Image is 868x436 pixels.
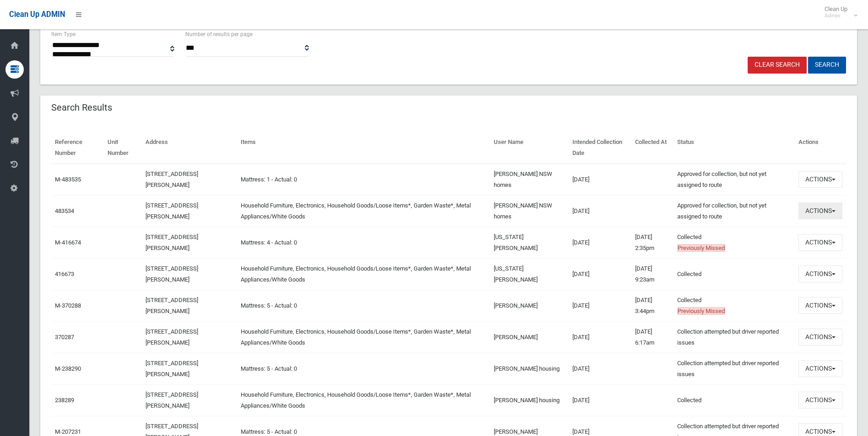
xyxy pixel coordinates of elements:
button: Actions [798,329,842,346]
td: [PERSON_NAME] NSW homes [490,195,568,227]
td: Mattress: 5 - Actual: 0 [237,290,491,321]
td: [DATE] [569,384,632,416]
td: [DATE] [569,164,632,196]
td: Collected [674,258,795,290]
td: [DATE] 3:44pm [631,290,674,321]
td: [DATE] [569,195,632,227]
td: Collected [674,290,795,321]
label: Item Type [51,29,75,39]
td: [US_STATE][PERSON_NAME] [490,227,568,258]
td: [DATE] 2:35pm [631,227,674,258]
a: [STREET_ADDRESS][PERSON_NAME] [146,328,198,346]
td: Household Furniture, Electronics, Household Goods/Loose Items*, Garden Waste*, Metal Appliances/W... [237,321,491,353]
td: Household Furniture, Electronics, Household Goods/Loose Items*, Garden Waste*, Metal Appliances/W... [237,195,491,227]
th: Collected At [631,132,674,164]
td: Approved for collection, but not yet assigned to route [674,164,795,196]
td: [DATE] [569,290,632,321]
td: Approved for collection, but not yet assigned to route [674,195,795,227]
span: Clean Up ADMIN [9,10,65,19]
td: [DATE] 9:23am [631,258,674,290]
button: Actions [798,297,842,314]
span: Previously Missed [677,307,725,315]
td: [PERSON_NAME] [490,290,568,321]
th: Reference Number [51,132,104,164]
a: 238289 [55,397,74,404]
td: [PERSON_NAME] housing [490,384,568,416]
button: Actions [798,266,842,282]
span: Clean Up [820,5,857,19]
a: M-238290 [55,365,81,372]
a: M-416674 [55,239,81,246]
a: [STREET_ADDRESS][PERSON_NAME] [146,391,198,409]
td: [DATE] [569,258,632,290]
th: Address [142,132,237,164]
a: M-370288 [55,302,81,309]
a: 370287 [55,334,74,340]
button: Actions [798,392,842,409]
small: Admin [825,12,847,19]
th: Unit Number [104,132,142,164]
td: Mattress: 5 - Actual: 0 [237,353,491,384]
td: Mattress: 1 - Actual: 0 [237,164,491,196]
th: User Name [490,132,568,164]
a: [STREET_ADDRESS][PERSON_NAME] [146,360,198,378]
label: Number of results per page [185,29,253,39]
button: Search [808,57,846,74]
td: Household Furniture, Electronics, Household Goods/Loose Items*, Garden Waste*, Metal Appliances/W... [237,258,491,290]
td: [PERSON_NAME] [490,321,568,353]
td: Collected [674,384,795,416]
a: M-207231 [55,428,81,435]
a: [STREET_ADDRESS][PERSON_NAME] [146,234,198,251]
th: Items [237,132,491,164]
td: [DATE] [569,227,632,258]
header: Search Results [40,99,123,117]
td: [DATE] [569,353,632,384]
span: Previously Missed [677,244,725,252]
td: [DATE] 6:17am [631,321,674,353]
a: Clear Search [748,57,807,74]
th: Actions [795,132,846,164]
td: [DATE] [569,321,632,353]
a: [STREET_ADDRESS][PERSON_NAME] [146,297,198,314]
th: Status [674,132,795,164]
td: [PERSON_NAME] NSW homes [490,164,568,196]
button: Actions [798,202,842,219]
a: [STREET_ADDRESS][PERSON_NAME] [146,265,198,283]
td: Collection attempted but driver reported issues [674,353,795,384]
a: [STREET_ADDRESS][PERSON_NAME] [146,170,198,188]
td: [PERSON_NAME] housing [490,353,568,384]
td: Mattress: 4 - Actual: 0 [237,227,491,258]
a: [STREET_ADDRESS][PERSON_NAME] [146,202,198,220]
td: Collection attempted but driver reported issues [674,321,795,353]
td: Household Furniture, Electronics, Household Goods/Loose Items*, Garden Waste*, Metal Appliances/W... [237,384,491,416]
button: Actions [798,171,842,188]
button: Actions [798,360,842,377]
a: 416673 [55,271,74,277]
td: [US_STATE][PERSON_NAME] [490,258,568,290]
a: 483534 [55,207,74,214]
a: M-483535 [55,176,81,183]
button: Actions [798,234,842,251]
th: Intended Collection Date [569,132,632,164]
td: Collected [674,227,795,258]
